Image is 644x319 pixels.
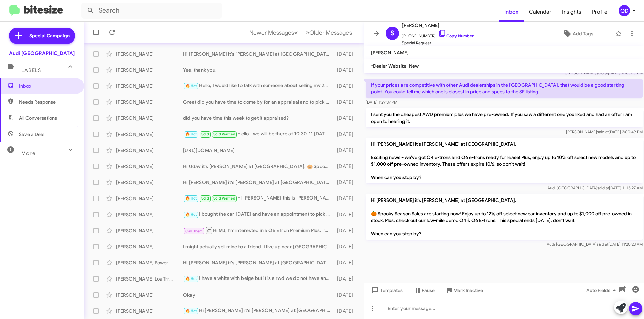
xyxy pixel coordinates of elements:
button: Mark Inactive [440,284,488,296]
div: [PERSON_NAME] [116,131,183,138]
div: I have a white with beige but it is a rwd we do not have any more Quattro with a beige or brown i... [183,275,334,283]
p: Hi [PERSON_NAME] it's [PERSON_NAME] at [GEOGRAPHIC_DATA]. Exciting news - we’ve got Q4 e-trons an... [366,138,643,183]
span: Sold Verified [213,196,235,201]
span: [PERSON_NAME] [402,21,474,29]
div: [URL][DOMAIN_NAME] [183,147,334,154]
a: Calendar [524,2,557,22]
button: Previous [245,26,302,39]
div: Audi [GEOGRAPHIC_DATA] [9,50,75,57]
span: [DATE] 1:29:37 PM [366,100,397,105]
span: [PHONE_NUMBER] [402,29,474,39]
div: [PERSON_NAME] [116,211,183,218]
div: [DATE] [334,211,359,218]
div: did you have time this week to get it appraised? [183,115,334,122]
nav: Page navigation example [246,26,356,39]
span: S [390,28,394,39]
input: Search [81,3,222,19]
div: [PERSON_NAME] [116,227,183,234]
span: [PERSON_NAME] [DATE] 12:09:19 PM [565,70,643,75]
div: [PERSON_NAME] [116,292,183,298]
div: [DATE] [334,115,359,122]
div: Hi Uday it's [PERSON_NAME] at [GEOGRAPHIC_DATA]. 🎃 Spooky Season Sales are starting now! Enjoy up... [183,163,334,170]
span: Sold Verified [213,132,235,136]
p: If your prices are competitive with other Audi dealerships in the [GEOGRAPHIC_DATA], that would b... [366,79,643,98]
div: [PERSON_NAME] [116,179,183,186]
div: [DATE] [334,227,359,234]
div: [PERSON_NAME] [116,67,183,73]
a: Special Campaign [9,28,75,44]
a: Insights [557,2,587,22]
div: Hi [PERSON_NAME] it's [PERSON_NAME] at [GEOGRAPHIC_DATA]. Exciting news - we’ve got Q4 e-trons an... [183,259,334,266]
span: » [306,28,309,37]
div: [DATE] [334,243,359,250]
div: Hi MJ, I'm interested in a Q6 ETron Premium Plus. I've already test driven it, so that's not a pr... [183,226,334,235]
p: Hi [PERSON_NAME] it's [PERSON_NAME] at [GEOGRAPHIC_DATA]. 🎃 Spooky Season Sales are starting now!... [366,194,643,240]
div: [PERSON_NAME] Los Trrenas [116,275,183,282]
a: Inbox [499,2,524,22]
span: Sold [201,196,209,201]
div: [DATE] [334,163,359,170]
div: I bought the car [DATE] and have an appointment to pick it up at 4:30pm [DATE]. [PERSON_NAME] [183,211,334,218]
span: 🔥 Hot [185,84,197,88]
span: *Dealer Website [371,63,406,69]
span: said at [597,185,609,190]
span: More [21,150,35,156]
button: Pause [408,284,440,296]
span: said at [597,129,609,134]
span: [PERSON_NAME] [DATE] 2:00:49 PM [566,129,643,134]
div: Great did you have time to come by for an appraisal and to pick out one of our cars in stock for ... [183,99,334,105]
span: 🔥 Hot [185,212,197,217]
div: [DATE] [334,147,359,154]
div: QD [619,5,630,16]
span: Call Them [185,229,203,233]
div: [PERSON_NAME] [116,195,183,202]
div: [PERSON_NAME] Power [116,259,183,266]
div: Yes, thank you. [183,67,334,73]
span: Older Messages [309,29,352,36]
div: I might actually sell mine to a friend. I live up near [GEOGRAPHIC_DATA] so not feasible to come ... [183,243,334,250]
button: Templates [364,284,408,296]
div: [DATE] [334,292,359,298]
div: Hello - we will be there at 10:30-11 [DATE]. Please let [PERSON_NAME] know we will need to leave ... [183,130,334,138]
div: Hi [PERSON_NAME] this is [PERSON_NAME] at [GEOGRAPHIC_DATA]. Just wanted to follow up and make su... [183,194,334,202]
div: [PERSON_NAME] [116,99,183,105]
span: 🔥 Hot [185,132,197,136]
span: Special Request [402,39,474,46]
span: « [294,28,298,37]
button: Next [302,26,356,39]
button: Add Tags [543,28,612,40]
span: Inbox [19,83,76,89]
div: [PERSON_NAME] [116,115,183,122]
div: [DATE] [334,308,359,314]
span: Pause [422,284,435,296]
div: [DATE] [334,131,359,138]
span: Add Tags [573,28,593,40]
div: Hi [PERSON_NAME] it's [PERSON_NAME] at [GEOGRAPHIC_DATA]. 🎃 Spooky Season Sales are starting now!... [183,179,334,186]
span: Audi [GEOGRAPHIC_DATA] [DATE] 11:20:23 AM [547,242,643,247]
div: [DATE] [334,195,359,202]
a: Profile [587,2,613,22]
div: [DATE] [334,51,359,57]
span: [PERSON_NAME] [371,50,409,56]
div: [DATE] [334,67,359,73]
div: [DATE] [334,83,359,89]
span: 🔥 Hot [185,196,197,201]
span: Mark Inactive [453,284,483,296]
a: Copy Number [438,33,474,38]
span: Save a Deal [19,131,44,138]
span: Needs Response [19,99,76,105]
span: All Conversations [19,115,57,122]
div: [PERSON_NAME] [116,308,183,314]
button: QD [613,5,637,16]
span: Newer Messages [249,29,294,36]
div: [DATE] [334,179,359,186]
div: Hi [PERSON_NAME] it's [PERSON_NAME] at [GEOGRAPHIC_DATA]. 🎃 Spooky Season Sales are starting now!... [183,51,334,57]
div: [DATE] [334,99,359,105]
p: I sent you the cheapest AWD premium plus we have pre-owned. If you saw a different one you liked ... [366,108,643,127]
span: 🔥 Hot [185,309,197,313]
span: Labels [21,67,41,73]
